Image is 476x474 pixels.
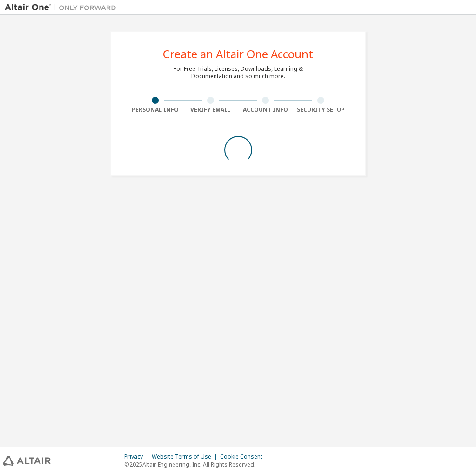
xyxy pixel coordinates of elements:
[128,106,183,114] div: Personal Info
[5,3,121,12] img: Altair One
[163,48,313,60] div: Create an Altair One Account
[293,106,349,114] div: Security Setup
[174,65,303,80] div: For Free Trials, Licenses, Downloads, Learning & Documentation and so much more.
[124,460,268,468] p: © 2025 Altair Engineering, Inc. All Rights Reserved.
[124,453,152,460] div: Privacy
[3,456,51,466] img: altair_logo.svg
[238,106,294,114] div: Account Info
[220,453,268,460] div: Cookie Consent
[183,106,238,114] div: Verify Email
[152,453,220,460] div: Website Terms of Use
